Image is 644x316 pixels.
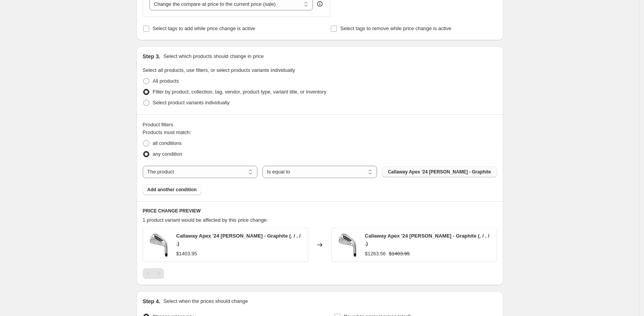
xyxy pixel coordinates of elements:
[176,233,301,246] span: Callaway Apex '24 [PERSON_NAME] - Graphite (. / . / .)
[143,67,295,73] span: Select all products, use filters, or select products variants individually
[365,250,386,258] div: $1263.56
[143,184,201,195] button: Add another condition
[143,217,268,223] span: 1 product variant would be affected by this price change:
[153,89,326,95] span: Filter by product, collection, tag, vendor, product type, variant title, or inventory
[143,121,497,129] div: Product filters
[153,140,182,146] span: all conditions
[147,233,170,257] img: CallawayApexCBIrons2_1b078a9e-350e-430c-8c52-ef83a394c332_80x.jpg
[153,25,255,31] span: Select tags to add while price change is active
[382,166,497,177] button: Callaway Apex '24 CB Irons - Graphite
[340,25,451,31] span: Select tags to remove while price change is active
[143,268,164,279] nav: Pagination
[143,129,191,135] span: Products must match:
[389,250,410,258] strike: $1403.95
[388,169,491,175] span: Callaway Apex '24 [PERSON_NAME] - Graphite
[153,100,230,105] span: Select product variants individually
[336,233,359,257] img: CallawayApexCBIrons2_1b078a9e-350e-430c-8c52-ef83a394c332_80x.jpg
[163,297,248,305] p: Select when the prices should change
[143,208,497,214] h6: PRICE CHANGE PREVIEW
[365,233,490,246] span: Callaway Apex '24 [PERSON_NAME] - Graphite (. / . / .)
[143,297,161,305] h2: Step 4.
[153,78,179,84] span: All products
[176,250,197,258] div: $1403.95
[153,151,183,157] span: any condition
[143,53,161,60] h2: Step 3.
[163,53,264,60] p: Select which products should change in price
[147,187,197,193] span: Add another condition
